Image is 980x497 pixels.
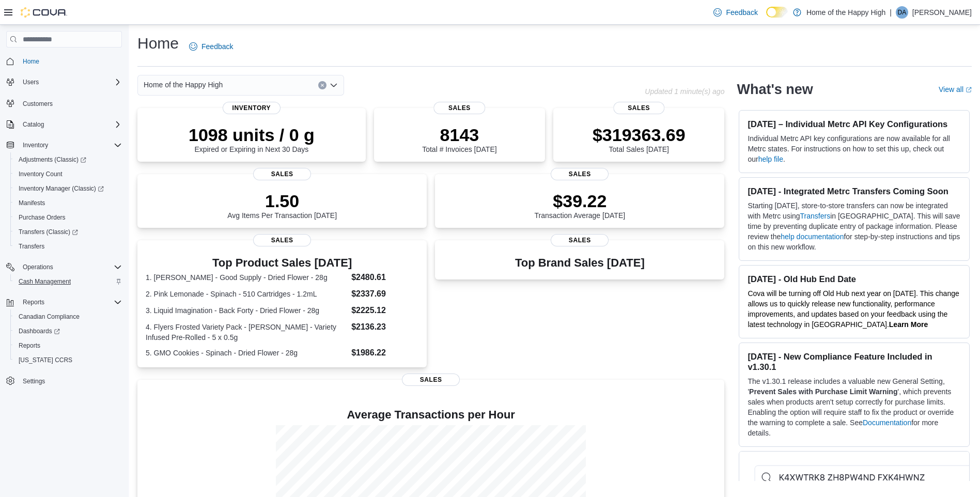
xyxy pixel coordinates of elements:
[19,55,122,68] span: Home
[351,347,418,359] dd: $1986.22
[19,98,57,110] a: Customers
[748,133,961,164] p: Individual Metrc API key configurations are now available for all Metrc states. For instructions ...
[748,119,961,129] h3: [DATE] – Individual Metrc API Key Configurations
[939,85,972,94] a: View allExternal link
[23,100,53,108] span: Customers
[966,87,972,93] svg: External link
[146,409,716,421] h4: Average Transactions per Hour
[709,2,761,23] a: Feedback
[896,6,908,19] div: Dani Aymont
[14,354,76,366] a: [US_STATE] CCRS
[2,75,126,89] button: Users
[10,181,126,196] a: Inventory Manager (Classic)
[10,196,126,210] button: Manifests
[253,234,311,246] span: Sales
[10,274,126,289] button: Cash Management
[2,260,126,274] button: Operations
[330,81,338,89] button: Open list of options
[14,354,122,366] span: Washington CCRS
[19,261,57,273] button: Operations
[201,41,233,52] span: Feedback
[23,78,39,86] span: Users
[19,327,60,335] span: Dashboards
[19,341,40,350] span: Reports
[889,320,928,329] strong: Learn More
[21,7,67,18] img: Cova
[14,211,122,224] span: Purchase Orders
[19,76,43,88] button: Users
[19,277,71,286] span: Cash Management
[14,310,122,323] span: Canadian Compliance
[10,324,126,338] a: Dashboards
[800,212,831,220] a: Transfers
[2,295,126,309] button: Reports
[19,139,52,151] button: Inventory
[14,182,122,195] span: Inventory Manager (Classic)
[10,152,126,167] a: Adjustments (Classic)
[10,225,126,239] a: Transfers (Classic)
[146,289,347,299] dt: 2. Pink Lemonade - Spinach - 510 Cartridges - 1.2mL
[19,118,122,131] span: Catalog
[14,211,70,224] a: Purchase Orders
[912,6,972,19] p: [PERSON_NAME]
[23,377,45,385] span: Settings
[14,339,122,352] span: Reports
[402,374,460,386] span: Sales
[10,338,126,353] button: Reports
[14,153,90,166] a: Adjustments (Classic)
[146,348,347,358] dt: 5. GMO Cookies - Spinach - Dried Flower - 28g
[14,226,122,238] span: Transfers (Classic)
[19,296,122,308] span: Reports
[19,356,72,364] span: [US_STATE] CCRS
[890,6,892,19] p: |
[10,239,126,254] button: Transfers
[223,102,281,114] span: Inventory
[318,81,326,89] button: Clear input
[14,240,49,253] a: Transfers
[434,102,485,114] span: Sales
[19,242,44,251] span: Transfers
[14,275,75,288] a: Cash Management
[749,387,897,396] strong: Prevent Sales with Purchase Limit Warning
[14,310,84,323] a: Canadian Compliance
[227,191,337,211] p: 1.50
[515,257,645,269] h3: Top Brand Sales [DATE]
[137,33,179,54] h1: Home
[10,353,126,367] button: [US_STATE] CCRS
[19,375,49,387] a: Settings
[748,200,961,252] p: Starting [DATE], store-to-store transfers can now be integrated with Metrc using in [GEOGRAPHIC_D...
[748,351,961,372] h3: [DATE] - New Compliance Feature Included in v1.30.1
[19,97,122,110] span: Customers
[146,322,347,343] dt: 4. Flyers Frosted Variety Pack - [PERSON_NAME] - Variety Infused Pre-Rolled - 5 x 0.5g
[14,197,122,209] span: Manifests
[758,155,783,163] a: help file
[146,305,347,316] dt: 3. Liquid Imagination - Back Forty - Dried Flower - 28g
[14,168,122,180] span: Inventory Count
[2,138,126,152] button: Inventory
[593,125,686,153] div: Total Sales [DATE]
[14,197,49,209] a: Manifests
[19,313,80,321] span: Canadian Compliance
[863,418,911,427] a: Documentation
[14,226,82,238] a: Transfers (Classic)
[726,7,757,18] span: Feedback
[19,170,63,178] span: Inventory Count
[535,191,626,220] div: Transaction Average [DATE]
[19,139,122,151] span: Inventory
[23,120,44,129] span: Catalog
[748,186,961,196] h3: [DATE] - Integrated Metrc Transfers Coming Soon
[19,184,104,193] span: Inventory Manager (Classic)
[551,234,609,246] span: Sales
[23,57,39,66] span: Home
[898,6,907,19] span: DA
[351,304,418,317] dd: $2225.12
[2,374,126,389] button: Settings
[19,76,122,88] span: Users
[14,153,122,166] span: Adjustments (Classic)
[6,50,122,415] nav: Complex example
[10,167,126,181] button: Inventory Count
[144,79,223,91] span: Home of the Happy High
[613,102,664,114] span: Sales
[748,289,959,329] span: Cova will be turning off Old Hub next year on [DATE]. This change allows us to quickly release ne...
